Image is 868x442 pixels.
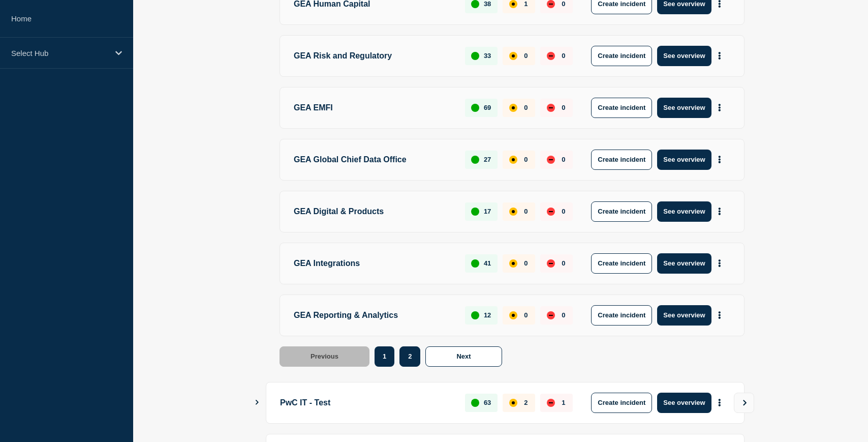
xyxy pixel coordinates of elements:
div: down [547,156,555,164]
p: 0 [562,156,565,163]
button: More actions [713,393,726,412]
button: Create incident [591,253,652,274]
button: See overview [657,393,711,413]
p: 0 [524,259,528,267]
p: 1 [562,399,565,406]
p: GEA Global Chief Data Office [294,150,453,170]
div: affected [509,104,517,112]
div: up [471,52,479,60]
div: up [471,259,479,268]
p: 69 [484,104,491,111]
p: 2 [524,399,528,406]
span: Previous [311,352,338,360]
button: More actions [713,306,726,325]
button: Create incident [591,201,652,222]
button: Previous [280,346,369,367]
button: More actions [713,150,726,169]
p: 0 [562,208,565,215]
button: See overview [657,305,711,326]
button: Create incident [591,46,652,66]
div: down [547,259,555,268]
button: Show Connected Hubs [255,399,260,406]
p: 0 [562,311,565,319]
p: 17 [484,208,491,215]
button: See overview [657,201,711,222]
p: 27 [484,156,491,163]
p: 41 [484,259,491,267]
div: up [471,399,479,407]
button: See overview [657,46,711,66]
div: affected [509,259,517,268]
button: View [734,393,754,413]
button: Create incident [591,150,652,170]
button: See overview [657,98,711,118]
div: down [547,52,555,60]
div: up [471,104,479,112]
p: 0 [524,52,528,60]
button: See overview [657,150,711,170]
button: More actions [713,46,726,65]
p: GEA Integrations [294,253,453,274]
button: More actions [713,202,726,221]
div: down [547,104,555,112]
p: Select Hub [11,49,109,57]
div: up [471,311,479,319]
div: affected [509,156,517,164]
span: Next [456,352,471,360]
p: GEA Reporting & Analytics [294,305,453,326]
div: down [547,399,555,407]
div: down [547,311,555,319]
p: GEA EMFI [294,98,453,118]
button: 2 [399,346,420,367]
p: PwC IT - Test [280,393,453,413]
p: 0 [524,208,528,215]
button: More actions [713,254,726,273]
button: Next [425,346,502,367]
p: 0 [524,311,528,319]
button: Create incident [591,393,652,413]
button: See overview [657,253,711,274]
p: 0 [524,104,528,111]
p: 12 [484,311,491,319]
div: down [547,208,555,216]
div: affected [509,399,517,407]
p: 0 [562,104,565,111]
p: 0 [562,259,565,267]
p: 33 [484,52,491,60]
div: up [471,156,479,164]
button: Create incident [591,305,652,326]
div: affected [509,311,517,319]
p: 0 [524,156,528,163]
button: More actions [713,98,726,117]
p: GEA Risk and Regulatory [294,46,453,66]
div: affected [509,52,517,60]
p: GEA Digital & Products [294,201,453,222]
button: 1 [375,346,394,367]
div: affected [509,208,517,216]
button: Create incident [591,98,652,118]
p: 0 [562,52,565,60]
div: up [471,208,479,216]
p: 63 [484,399,491,406]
